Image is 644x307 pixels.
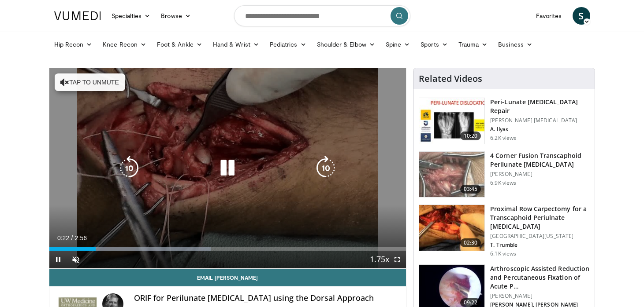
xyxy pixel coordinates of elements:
[460,132,481,140] span: 10:20
[419,205,484,251] img: Picture_5_5_3.png.150x105_q85_crop-smart_upscale.jpg
[419,73,482,84] h4: Related Videos
[460,238,481,247] span: 02:30
[49,247,406,251] div: Progress Bar
[490,98,589,115] h3: Peri-Lunate [MEDICAL_DATA] Repair
[75,234,87,241] span: 2:56
[54,11,101,20] img: VuMedi Logo
[453,36,493,53] a: Trauma
[57,234,69,241] span: 0:22
[134,293,399,303] h4: ORIF for Perilunate [MEDICAL_DATA] using the Dorsal Approach
[49,68,406,269] video-js: Video Player
[67,251,85,268] button: Unmute
[490,179,516,186] p: 6.9K views
[490,292,589,300] p: [PERSON_NAME]
[490,205,589,231] h3: Proximal Row Carpectomy for a Transcaphoid Periulnate [MEDICAL_DATA]
[156,7,196,25] a: Browse
[419,152,484,197] img: 1b5f4ccd-8f9f-4f84-889d-337cda345fc9.150x105_q85_crop-smart_upscale.jpg
[573,7,590,25] a: S
[71,234,73,241] span: /
[49,36,98,53] a: Hip Recon
[388,251,406,268] button: Fullscreen
[460,298,481,307] span: 09:22
[49,269,406,286] a: Email [PERSON_NAME]
[419,205,589,257] a: 02:30 Proximal Row Carpectomy for a Transcaphoid Periulnate [MEDICAL_DATA] [GEOGRAPHIC_DATA][US_S...
[371,251,388,268] button: Playback Rate
[55,73,125,91] button: Tap to unmute
[97,36,152,53] a: Knee Recon
[490,135,516,142] p: 6.2K views
[234,5,410,26] input: Search topics, interventions
[419,98,484,144] img: c1bfbbfa-d817-4968-9dad-0f41b0b7cc34.150x105_q85_crop-smart_upscale.jpg
[264,36,312,53] a: Pediatrics
[106,7,156,25] a: Specialties
[490,233,589,240] p: [GEOGRAPHIC_DATA][US_STATE]
[415,36,453,53] a: Sports
[493,36,538,53] a: Business
[490,126,589,133] p: A. Ilyas
[380,36,415,53] a: Spine
[490,241,589,249] p: T. Trumble
[490,171,589,178] p: [PERSON_NAME]
[531,7,567,25] a: Favorites
[460,185,481,194] span: 03:45
[419,151,589,198] a: 03:45 4 Corner Fusion Transcaphoid Perilunate [MEDICAL_DATA] [PERSON_NAME] 6.9K views
[490,151,589,169] h3: 4 Corner Fusion Transcaphoid Perilunate [MEDICAL_DATA]
[49,251,67,268] button: Pause
[490,250,516,257] p: 6.1K views
[152,36,208,53] a: Foot & Ankle
[490,264,589,291] h3: Arthroscopic Assisted Reduction and Percutaneous Fixation of Acute P…
[208,36,264,53] a: Hand & Wrist
[312,36,380,53] a: Shoulder & Elbow
[490,117,589,124] p: [PERSON_NAME] [MEDICAL_DATA]
[419,98,589,144] a: 10:20 Peri-Lunate [MEDICAL_DATA] Repair [PERSON_NAME] [MEDICAL_DATA] A. Ilyas 6.2K views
